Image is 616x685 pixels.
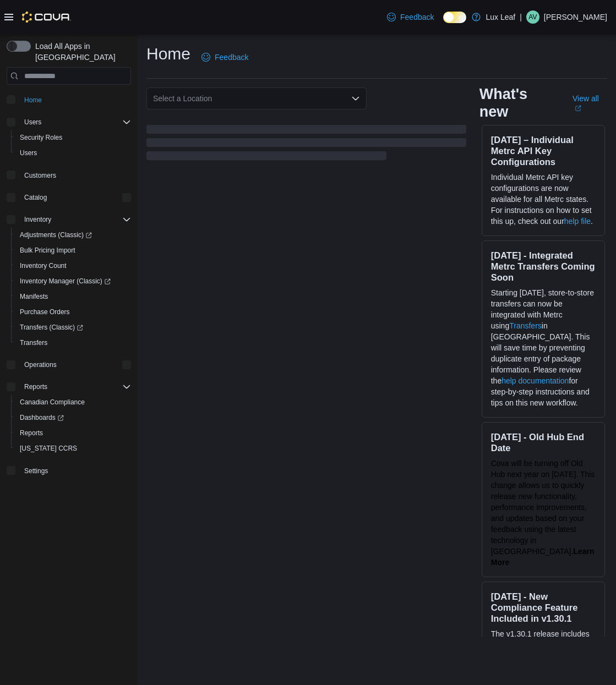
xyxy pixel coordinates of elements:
[528,10,537,24] span: AV
[11,227,135,243] a: Adjustments (Classic)
[20,464,131,478] span: Settings
[2,114,135,130] button: Users
[20,116,46,129] button: Users
[20,358,131,371] span: Operations
[564,217,591,226] a: help file
[15,275,131,288] span: Inventory Manager (Classic)
[20,168,131,182] span: Customers
[15,442,131,455] span: Washington CCRS
[15,321,88,334] a: Transfers (Classic)
[491,431,596,453] h3: [DATE] - Old Hub End Date
[526,10,539,24] div: Aaron Volk
[20,116,131,129] span: Users
[15,426,131,440] span: Reports
[11,394,135,410] button: Canadian Compliance
[2,463,135,479] button: Settings
[24,382,47,391] span: Reports
[15,321,131,334] span: Transfers (Classic)
[11,304,135,320] button: Purchase Orders
[2,357,135,372] button: Operations
[15,244,131,257] span: Bulk Pricing Import
[20,246,75,255] span: Bulk Pricing Import
[479,85,559,120] h2: What's new
[15,336,131,349] span: Transfers
[351,94,360,103] button: Open list of options
[11,130,135,145] button: Security Roles
[491,591,596,624] h3: [DATE] - New Compliance Feature Included in v1.30.1
[491,250,596,283] h3: [DATE] - Integrated Metrc Transfers Coming Soon
[24,171,56,180] span: Customers
[11,335,135,350] button: Transfers
[501,376,569,385] a: help documentation
[491,459,595,556] span: Cova will be turning off Old Hub next year on [DATE]. This change allows us to quickly release ne...
[20,133,62,142] span: Security Roles
[20,338,47,347] span: Transfers
[24,360,57,369] span: Operations
[15,305,131,319] span: Purchase Orders
[20,308,70,316] span: Purchase Orders
[15,259,131,272] span: Inventory Count
[11,273,135,289] a: Inventory Manager (Classic)
[11,243,135,258] button: Bulk Pricing Import
[146,127,466,162] span: Loading
[20,444,77,453] span: [US_STATE] CCRS
[197,46,253,68] a: Feedback
[31,41,131,63] span: Load All Apps in [GEOGRAPHIC_DATA]
[15,228,96,242] a: Adjustments (Classic)
[215,52,248,63] span: Feedback
[15,305,74,319] a: Purchase Orders
[20,292,48,301] span: Manifests
[383,6,438,28] a: Feedback
[15,228,131,242] span: Adjustments (Classic)
[20,358,61,371] button: Operations
[15,426,47,440] a: Reports
[20,398,85,407] span: Canadian Compliance
[11,410,135,425] a: Dashboards
[11,320,135,335] a: Transfers (Classic)
[575,105,581,112] svg: External link
[20,380,131,393] span: Reports
[2,212,135,227] button: Inventory
[22,12,71,23] img: Cova
[24,215,51,224] span: Inventory
[15,411,131,424] span: Dashboards
[20,169,61,182] a: Customers
[20,464,52,478] a: Settings
[20,261,67,270] span: Inventory Count
[7,87,131,507] nav: Complex example
[15,146,131,160] span: Users
[491,172,596,227] p: Individual Metrc API key configurations are now available for all Metrc states. For instructions ...
[20,429,43,437] span: Reports
[15,275,115,288] a: Inventory Manager (Classic)
[15,396,131,409] span: Canadian Compliance
[20,94,46,107] a: Home
[15,259,71,272] a: Inventory Count
[443,12,466,23] input: Dark Mode
[15,290,52,303] a: Manifests
[24,118,41,127] span: Users
[15,290,131,303] span: Manifests
[573,94,607,112] a: View allExternal link
[11,258,135,273] button: Inventory Count
[15,131,131,144] span: Security Roles
[24,193,47,202] span: Catalog
[20,380,52,393] button: Reports
[544,10,607,24] p: [PERSON_NAME]
[15,396,89,409] a: Canadian Compliance
[11,289,135,304] button: Manifests
[20,213,56,226] button: Inventory
[24,467,48,475] span: Settings
[20,323,83,332] span: Transfers (Classic)
[20,277,111,286] span: Inventory Manager (Classic)
[15,411,68,424] a: Dashboards
[400,12,434,23] span: Feedback
[24,96,42,105] span: Home
[2,167,135,183] button: Customers
[20,149,37,157] span: Users
[20,213,131,226] span: Inventory
[146,43,190,65] h1: Home
[509,321,542,330] a: Transfers
[2,379,135,394] button: Reports
[2,91,135,107] button: Home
